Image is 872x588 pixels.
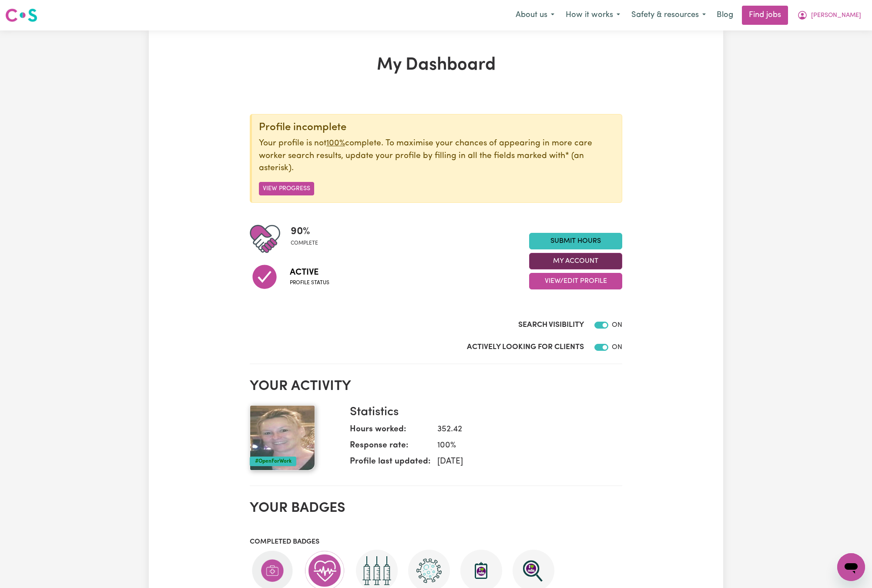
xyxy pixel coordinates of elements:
dd: 100 % [430,440,615,452]
dd: [DATE] [430,456,615,468]
span: Active [290,266,329,279]
a: Blog [711,6,738,25]
span: 90 % [291,224,318,239]
dt: Response rate: [350,440,430,456]
button: About us [510,6,560,24]
div: Profile completeness: 90% [291,224,325,254]
h3: Statistics [350,405,615,420]
span: ON [612,322,622,329]
label: Actively Looking for Clients [467,342,584,353]
iframe: Button to launch messaging window [837,553,865,581]
div: Profile incomplete [259,121,615,134]
a: Careseekers logo [5,5,37,25]
u: 100% [326,139,345,148]
button: Safety & resources [626,6,711,24]
button: View/Edit Profile [529,273,622,289]
button: My Account [529,253,622,269]
dt: Profile last updated: [350,456,430,472]
h2: Your badges [250,500,622,517]
span: [PERSON_NAME] [811,11,861,20]
label: Search Visibility [518,319,584,331]
p: Your profile is not complete. To maximise your chances of appearing in more care worker search re... [259,138,615,175]
h2: Your activity [250,378,622,395]
a: Submit Hours [529,233,622,249]
button: My Account [792,6,867,24]
img: Your profile picture [250,405,315,470]
div: #OpenForWork [250,457,296,466]
dt: Hours worked: [350,423,430,440]
span: ON [612,344,622,351]
img: Careseekers logo [5,7,37,23]
h3: Completed badges [250,538,622,546]
span: complete [291,239,318,247]
h1: My Dashboard [250,55,622,76]
dd: 352.42 [430,423,615,436]
span: Profile status [290,279,329,287]
button: View Progress [259,182,314,195]
a: Find jobs [742,6,788,25]
button: How it works [560,6,626,24]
